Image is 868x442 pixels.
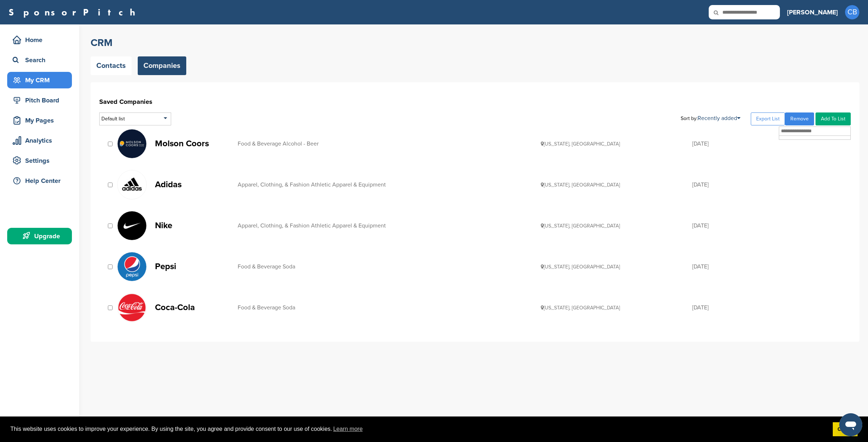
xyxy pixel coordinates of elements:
[7,132,72,149] a: Analytics
[99,95,851,108] h1: Saved Companies
[118,252,146,281] img: Pepsi logo
[117,252,844,281] a: Pepsi logo Pepsi Food & Beverage Soda [US_STATE], [GEOGRAPHIC_DATA] [DATE]
[692,264,844,270] div: [DATE]
[541,305,692,310] div: [US_STATE], [GEOGRAPHIC_DATA]
[7,32,72,48] a: Home
[692,141,844,147] div: [DATE]
[117,211,844,240] a: Nike logo Nike Apparel, Clothing, & Fashion Athletic Apparel & Equipment [US_STATE], [GEOGRAPHIC_...
[118,211,146,240] img: Nike logo
[541,182,692,188] div: [US_STATE], [GEOGRAPHIC_DATA]
[155,180,230,189] p: Adidas
[11,230,72,243] div: Upgrade
[7,52,72,68] a: Search
[99,112,171,125] div: Default list
[91,36,859,49] h2: CRM
[692,223,844,229] div: [DATE]
[7,92,72,109] a: Pitch Board
[698,115,740,122] a: Recently added
[11,154,72,167] div: Settings
[751,112,785,125] a: Export List
[816,112,851,125] a: Add To List
[11,94,72,107] div: Pitch Board
[787,4,838,20] a: [PERSON_NAME]
[11,54,72,66] div: Search
[845,5,859,19] span: CB
[238,182,541,188] div: Apparel, Clothing, & Fashion Athletic Apparel & Equipment
[692,182,844,188] div: [DATE]
[155,262,230,271] p: Pepsi
[833,422,858,437] a: dismiss cookie message
[11,134,72,147] div: Analytics
[11,174,72,187] div: Help Center
[7,172,72,189] a: Help Center
[839,413,862,436] iframe: Button to launch messaging window
[117,293,844,322] a: 451ddf96e958c635948cd88c29892565 Coca-Cola Food & Beverage Soda [US_STATE], [GEOGRAPHIC_DATA] [DATE]
[91,56,132,75] a: Contacts
[7,228,72,244] a: Upgrade
[118,293,146,322] img: 451ddf96e958c635948cd88c29892565
[7,72,72,88] a: My CRM
[155,139,230,148] p: Molson Coors
[541,223,692,229] div: [US_STATE], [GEOGRAPHIC_DATA]
[155,221,230,230] p: Nike
[238,305,541,310] div: Food & Beverage Soda
[11,114,72,127] div: My Pages
[692,305,844,310] div: [DATE]
[238,141,541,147] div: Food & Beverage Alcohol - Beer
[11,33,72,46] div: Home
[118,170,146,199] img: Hwjxykur 400x400
[332,424,364,434] a: learn more about cookies
[785,112,814,125] a: Remove
[138,56,186,75] a: Companies
[238,264,541,270] div: Food & Beverage Soda
[117,170,844,199] a: Hwjxykur 400x400 Adidas Apparel, Clothing, & Fashion Athletic Apparel & Equipment [US_STATE], [GE...
[787,7,838,17] h3: [PERSON_NAME]
[117,129,844,158] a: Molson coors logo Molson Coors Food & Beverage Alcohol - Beer [US_STATE], [GEOGRAPHIC_DATA] [DATE]
[118,129,146,158] img: Molson coors logo
[7,152,72,169] a: Settings
[7,112,72,129] a: My Pages
[9,8,140,17] a: SponsorPitch
[681,115,740,121] div: Sort by:
[238,223,541,229] div: Apparel, Clothing, & Fashion Athletic Apparel & Equipment
[155,303,230,312] p: Coca-Cola
[10,424,827,434] span: This website uses cookies to improve your experience. By using the site, you agree and provide co...
[541,264,692,270] div: [US_STATE], [GEOGRAPHIC_DATA]
[11,74,72,87] div: My CRM
[541,141,692,147] div: [US_STATE], [GEOGRAPHIC_DATA]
